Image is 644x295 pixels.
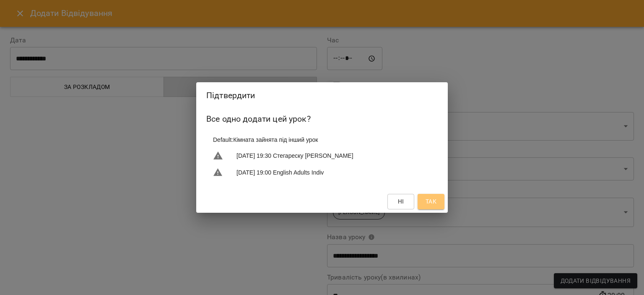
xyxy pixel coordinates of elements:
li: [DATE] 19:30 Стегареску [PERSON_NAME] [206,147,438,164]
h2: Підтвердити [206,89,438,102]
span: Так [426,196,436,206]
button: Ні [387,194,414,209]
li: [DATE] 19:00 English Adults Indiv [206,164,438,181]
h6: Все одно додати цей урок? [206,112,438,125]
button: Так [418,194,444,209]
li: Default : Кімната зайнята під інший урок [206,132,438,147]
span: Ні [398,196,404,206]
